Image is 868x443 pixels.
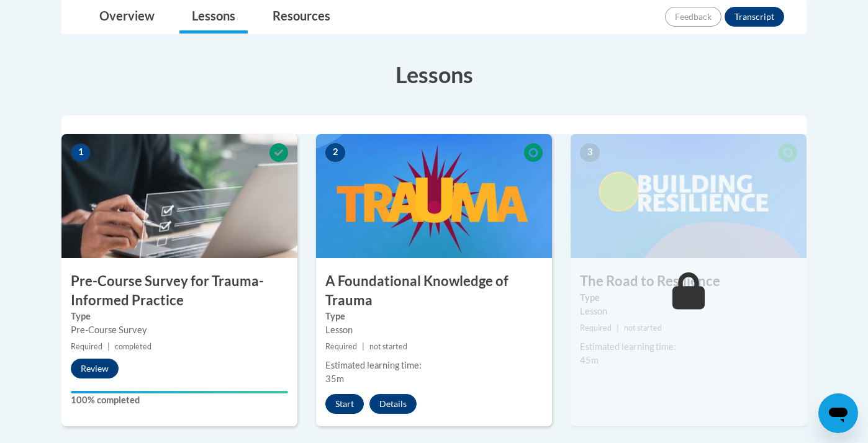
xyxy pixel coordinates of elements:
[725,7,784,27] button: Transcript
[179,1,248,34] a: Lessons
[325,374,344,384] span: 35m
[61,272,297,310] h3: Pre-Course Survey for Trauma-Informed Practice
[71,359,119,378] button: Review
[325,394,364,414] button: Start
[369,342,407,351] span: not started
[260,1,343,34] a: Resources
[71,143,91,162] span: 1
[818,393,858,433] iframe: Button to launch messaging window
[316,134,552,258] img: Course Image
[580,340,797,354] div: Estimated learning time:
[580,355,599,365] span: 45m
[571,272,807,291] h3: The Road to Resilience
[580,323,612,333] span: Required
[115,342,151,351] span: completed
[71,310,288,323] label: Type
[71,391,288,393] div: Your progress
[325,342,357,351] span: Required
[71,323,288,337] div: Pre-Course Survey
[71,342,102,351] span: Required
[580,305,797,318] div: Lesson
[316,272,552,310] h3: A Foundational Knowledge of Trauma
[71,393,288,407] label: 100% completed
[325,143,345,162] span: 2
[617,323,619,333] span: |
[362,342,364,351] span: |
[325,310,543,323] label: Type
[87,1,167,34] a: Overview
[580,143,600,162] span: 3
[61,134,297,258] img: Course Image
[580,291,797,305] label: Type
[325,323,543,337] div: Lesson
[624,323,662,333] span: not started
[571,134,807,258] img: Course Image
[369,394,417,414] button: Details
[107,342,110,351] span: |
[61,59,807,90] h3: Lessons
[665,7,721,27] button: Feedback
[325,359,543,372] div: Estimated learning time:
